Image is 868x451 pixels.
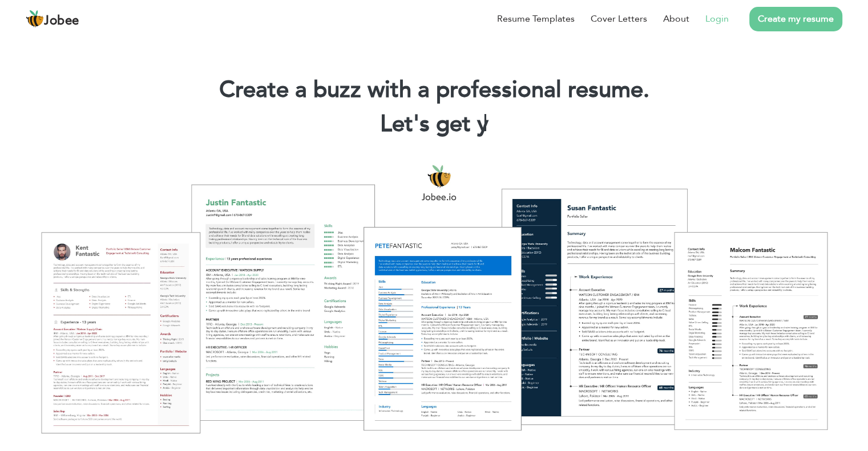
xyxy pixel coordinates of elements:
[663,12,689,26] a: About
[44,15,79,27] span: Jobee
[591,12,647,26] a: Cover Letters
[26,10,79,28] a: Jobee
[436,108,488,140] span: get y
[17,75,851,105] h1: Create a buzz with a professional resume.
[497,12,575,26] a: Resume Templates
[705,12,729,26] a: Login
[26,10,44,28] img: jobee.io
[17,109,851,139] h2: Let's
[749,7,842,31] a: Create my resume
[483,108,488,140] span: |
